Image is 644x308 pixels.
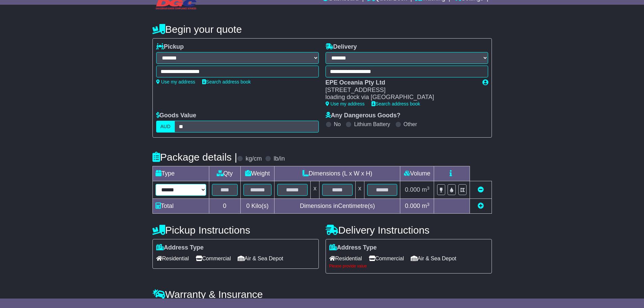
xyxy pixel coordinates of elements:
span: Air & Sea Depot [238,253,283,264]
h4: Delivery Instructions [326,224,492,236]
sup: 3 [427,202,430,207]
div: EPE Oceania Pty Ltd [326,79,476,87]
label: AUD [156,121,175,133]
label: Other [404,121,417,127]
td: x [311,181,319,199]
label: Pickup [156,43,184,51]
a: Search address book [372,101,420,106]
label: Any Dangerous Goods? [326,112,401,119]
label: Address Type [156,244,204,252]
span: m [422,203,430,209]
h4: Begin your quote [152,24,492,35]
td: Weight [240,166,275,181]
td: Qty [209,166,240,181]
h4: Warranty & Insurance [152,289,492,300]
span: 0.000 [405,186,420,193]
td: Dimensions in Centimetre(s) [275,199,400,214]
h4: Package details | [152,151,237,163]
div: Please provide value [329,264,488,268]
label: Lithium Battery [354,121,390,127]
span: Commercial [369,253,404,264]
span: Air & Sea Depot [411,253,456,264]
td: Dimensions (L x W x H) [275,166,400,181]
td: x [355,181,364,199]
sup: 3 [427,186,430,191]
label: Address Type [329,244,377,252]
td: 0 [209,199,240,214]
td: Total [152,199,209,214]
label: Delivery [326,43,357,51]
span: 0 [246,203,249,209]
a: Search address book [202,79,251,85]
label: kg/cm [245,155,262,163]
a: Use my address [156,79,195,85]
a: Remove this item [478,186,484,193]
h4: Pickup Instructions [152,224,319,236]
span: Residential [156,253,189,264]
a: Use my address [326,101,365,106]
span: Residential [329,253,362,264]
div: loading dock via [GEOGRAPHIC_DATA] [326,94,476,101]
span: 0.000 [405,203,420,209]
div: [STREET_ADDRESS] [326,87,476,94]
td: Type [152,166,209,181]
span: m [422,186,430,193]
td: Volume [400,166,434,181]
label: lb/in [273,155,285,163]
a: Add new item [478,203,484,209]
td: Kilo(s) [240,199,275,214]
label: Goods Value [156,112,196,119]
label: No [334,121,341,127]
span: Commercial [196,253,231,264]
